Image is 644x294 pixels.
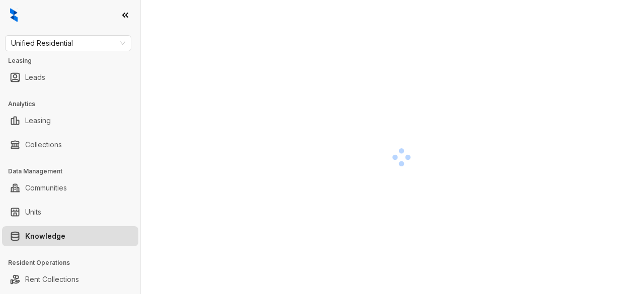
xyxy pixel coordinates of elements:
li: Leasing [2,111,138,131]
h3: Data Management [8,167,140,176]
li: Knowledge [2,226,138,246]
li: Leads [2,67,138,87]
span: Unified Residential [11,36,125,51]
a: Knowledge [25,226,65,246]
h3: Analytics [8,100,140,109]
a: Leasing [25,111,51,131]
li: Units [2,202,138,222]
li: Communities [2,178,138,198]
a: Communities [25,178,67,198]
img: logo [10,8,18,22]
a: Leads [25,67,45,87]
li: Collections [2,135,138,155]
li: Rent Collections [2,269,138,289]
a: Rent Collections [25,269,79,289]
a: Collections [25,135,62,155]
a: Units [25,202,41,222]
h3: Resident Operations [8,258,140,267]
h3: Leasing [8,56,140,65]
